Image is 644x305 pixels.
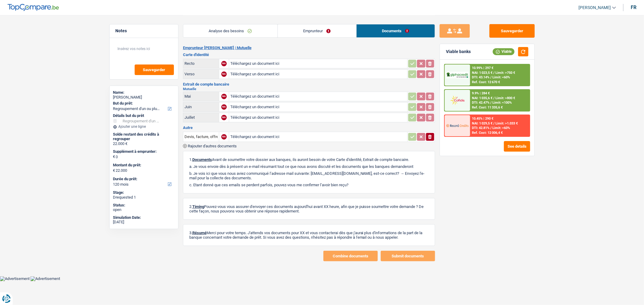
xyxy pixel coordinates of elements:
div: Ref. Cost: 12 006,4 € [472,131,503,135]
span: / [493,121,495,125]
h5: Notes [116,28,172,33]
div: Verso [184,72,218,76]
p: 1. Avant de soumettre votre dossier aux banques, ils auront besoin de votre Carte d'identité, Ext... [189,157,429,162]
h3: Carte d'identité [183,53,435,57]
div: Viable [493,48,514,55]
span: Limit: <100% [492,101,512,105]
div: Juin [184,105,218,109]
img: Cofidis [446,95,469,106]
p: 3. Merci pour votre temps. J'attends vos documents pour XX et vous contacterai dès que j'aurai p... [189,231,429,240]
label: Durée du prêt: [113,177,173,181]
div: Name: [113,90,175,95]
div: 22.000 € [113,141,175,146]
span: NAI: 1 035,6 € [472,96,492,100]
button: Rajouter d'autres documents [183,144,237,148]
label: Supplément à emprunter: [113,149,173,154]
span: € [113,168,115,173]
label: But du prêt: [113,101,173,106]
div: Stage: [113,190,175,195]
img: TopCompare Logo [8,4,59,11]
div: Solde restant des crédits à regrouper [113,132,175,141]
button: Combine documents [323,251,378,261]
span: / [493,96,495,100]
h2: Emprunteur [PERSON_NAME] | Mutuelle [183,46,435,50]
span: NAI: 1 023,5 € [472,71,492,75]
div: Recto [184,61,218,66]
button: Sauvegarder [489,24,535,38]
span: Rajouter d'autres documents [188,144,237,148]
span: / [490,126,492,130]
span: Résumé [192,231,207,235]
p: c. Etant donné que ces emails se perdent parfois, pouvez-vous me confirmer l’avoir bien reçu? [189,183,429,187]
span: [PERSON_NAME] [578,5,611,10]
div: Drequested 1 [113,195,175,200]
div: NA [221,134,227,140]
h3: Extrait de compte bancaire [183,82,435,86]
div: open [113,207,175,212]
p: b. Je vois ici que vous nous aviez communiqué l’adresse mail suivante: [EMAIL_ADDRESS][DOMAIN_NA... [189,171,429,180]
div: Simulation Date: [113,215,175,220]
div: NA [221,115,227,120]
div: Mai [184,94,218,99]
div: [PERSON_NAME] [113,95,175,100]
p: 2. Pouvez-vous vous assurer d'envoyer ces documents aujourd'hui avant XX heure, afin que je puiss... [189,204,429,213]
span: NAI: 1 029,5 € [472,121,492,125]
div: NA [221,71,227,77]
img: Advertisement [30,276,60,281]
div: Status: [113,203,175,208]
span: / [490,75,492,79]
span: Limit: >800 € [495,96,515,100]
span: Documents [192,157,212,162]
a: Documents [357,24,435,37]
img: AlphaCredit [446,72,469,79]
span: DTI: 42.47% [472,101,489,105]
h3: Autre [183,126,435,130]
a: [PERSON_NAME] [574,3,616,13]
button: See details [504,141,530,152]
div: NA [221,94,227,99]
span: / [493,71,495,75]
div: Juillet [184,115,218,120]
span: Limit: <60% [492,126,510,130]
label: Montant du prêt: [113,163,173,168]
div: Ref. Cost: 12 670 € [472,80,500,84]
p: a. Je vous envoie dès à présent un e-mail résumant tout ce que nous avons discuté et les doc... [189,164,429,169]
a: Emprunteur [278,24,356,37]
img: Record Credits [446,120,469,131]
button: Sauvegarder [135,64,174,75]
span: DTI: 42.81% [472,126,489,130]
div: NA [221,61,227,66]
span: Sauvegarder [143,68,165,72]
div: Viable banks [446,49,471,54]
div: NA [221,104,227,110]
div: 10.99% | 297 € [472,66,493,70]
span: Limit: >750 € [495,71,515,75]
div: 10.45% | 290 € [472,117,493,121]
span: Limit: <60% [492,75,510,79]
button: Submit documents [381,251,435,261]
span: Timing [192,204,204,209]
a: Analyse des besoins [183,24,277,37]
div: Détails but du prêt [113,113,175,118]
div: [DATE] [113,220,175,225]
span: / [490,101,492,105]
div: Ajouter une ligne [113,124,175,129]
h2: Mutuelle [183,87,435,91]
span: DTI: 43.14% [472,75,489,79]
span: € [113,154,115,159]
div: fr [631,5,636,10]
div: 9.9% | 284 € [472,91,490,95]
div: Ref. Cost: 11 335,6 € [472,105,503,109]
span: Limit: >1.033 € [495,121,518,125]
